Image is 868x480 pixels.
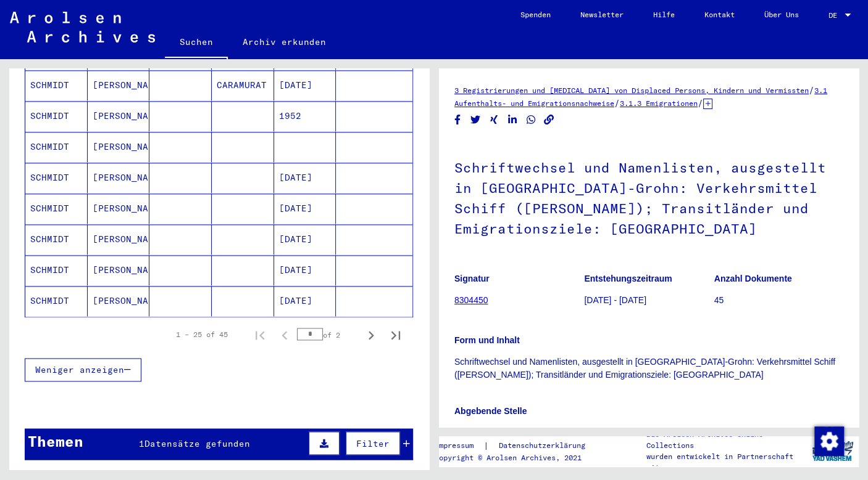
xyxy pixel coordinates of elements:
[809,436,856,466] img: yv_logo.png
[435,452,600,463] p: Copyright © Arolsen Archives, 2021
[88,101,150,131] mat-cell: [PERSON_NAME]
[614,97,620,108] span: /
[25,193,88,224] mat-cell: SCHMIDT
[525,112,538,128] button: Share on WhatsApp
[489,439,600,452] a: Datenschutzerklärung
[88,224,150,254] mat-cell: [PERSON_NAME]
[88,193,150,224] mat-cell: [PERSON_NAME]
[25,358,141,381] button: Weniger anzeigen
[454,406,527,416] b: Abgebende Stelle
[274,255,336,285] mat-cell: [DATE]
[25,132,88,162] mat-cell: SCHMIDT
[488,112,501,128] button: Share on Xing
[25,101,88,131] mat-cell: SCHMIDT
[25,163,88,193] mat-cell: SCHMIDT
[228,27,341,57] a: Archiv erkunden
[346,431,400,455] button: Filter
[454,356,843,381] p: Schriftwechsel und Namenlisten, ausgestellt in [GEOGRAPHIC_DATA]-Grohn: Verkehrsmittel Schiff ([P...
[165,27,228,59] a: Suchen
[88,286,150,316] mat-cell: [PERSON_NAME]
[828,11,842,20] span: DE
[814,426,844,456] img: Zustimmung ändern
[144,437,250,449] span: Datensätze gefunden
[454,335,520,345] b: Form und Inhalt
[35,364,124,375] span: Weniger anzeigen
[88,132,150,162] mat-cell: [PERSON_NAME]
[356,437,390,449] span: Filter
[88,255,150,285] mat-cell: [PERSON_NAME]
[25,224,88,254] mat-cell: SCHMIDT
[454,426,843,439] p: International Refugee Organization (IRO) einschließlich PCIRO
[212,70,274,100] mat-cell: CARAMURAT
[646,429,806,451] p: Die Arolsen Archives Online-Collections
[10,12,155,43] img: Arolsen_neg.svg
[25,286,88,316] mat-cell: SCHMIDT
[646,451,806,473] p: wurden entwickelt in Partnerschaft mit
[584,274,672,283] b: Entstehungszeitraum
[274,224,336,254] mat-cell: [DATE]
[454,295,488,305] a: 8304450
[454,274,490,283] b: Signatur
[435,439,600,452] div: |
[454,139,843,254] h1: Schriftwechsel und Namenlisten, ausgestellt in [GEOGRAPHIC_DATA]-Grohn: Verkehrsmittel Schiff ([P...
[25,70,88,100] mat-cell: SCHMIDT
[274,70,336,100] mat-cell: [DATE]
[451,112,464,128] button: Share on Facebook
[454,86,809,95] a: 3 Registrierungen und [MEDICAL_DATA] von Displaced Persons, Kindern und Vermissten
[698,97,703,108] span: /
[383,322,408,347] button: Last page
[274,163,336,193] mat-cell: [DATE]
[88,70,150,100] mat-cell: [PERSON_NAME]
[88,163,150,193] mat-cell: [PERSON_NAME]
[274,193,336,224] mat-cell: [DATE]
[274,286,336,316] mat-cell: [DATE]
[274,101,336,131] mat-cell: 1952
[809,84,814,96] span: /
[139,437,144,449] span: 1
[28,429,83,452] div: Themen
[359,322,383,347] button: Next page
[297,328,359,340] div: of 2
[435,439,483,452] a: Impressum
[714,274,792,283] b: Anzahl Dokumente
[25,255,88,285] mat-cell: SCHMIDT
[469,112,482,128] button: Share on Twitter
[543,112,556,128] button: Copy link
[584,294,713,307] p: [DATE] - [DATE]
[714,294,843,307] p: 45
[506,112,519,128] button: Share on LinkedIn
[248,322,272,347] button: First page
[176,329,228,340] div: 1 – 25 of 45
[620,99,698,108] a: 3.1.3 Emigrationen
[272,322,297,347] button: Previous page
